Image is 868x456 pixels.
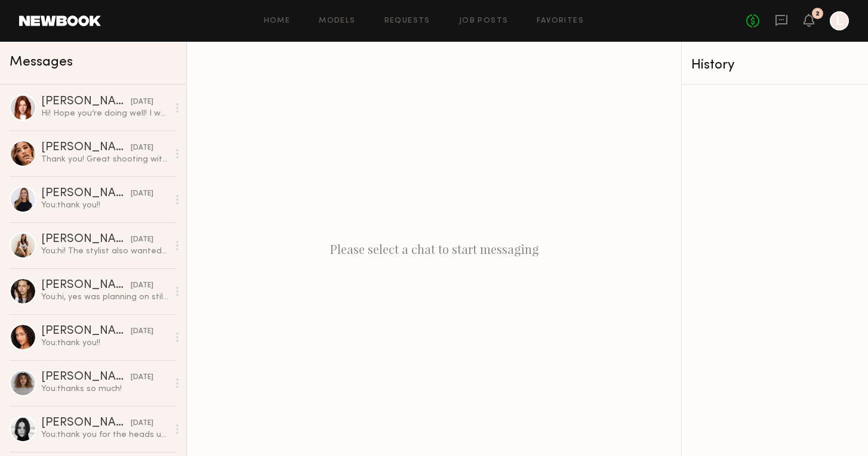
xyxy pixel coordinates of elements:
[131,372,153,383] div: [DATE]
[131,326,153,337] div: [DATE]
[384,17,430,25] a: Requests
[41,188,131,200] div: [PERSON_NAME]
[131,234,153,246] div: [DATE]
[41,108,168,119] div: Hi! Hope you’re doing well! I wanted to reach out to let you guys know that I am also an influenc...
[131,188,153,200] div: [DATE]
[319,17,355,25] a: Models
[41,325,131,337] div: [PERSON_NAME]
[41,96,131,108] div: [PERSON_NAME]
[131,418,153,429] div: [DATE]
[691,58,858,72] div: History
[815,11,820,17] div: 2
[131,97,153,108] div: [DATE]
[41,234,131,246] div: [PERSON_NAME]
[41,383,168,395] div: You: thanks so much!
[10,55,73,69] span: Messages
[187,42,681,456] div: Please select a chat to start messaging
[41,246,168,257] div: You: hi! The stylist also wanted me to pass along to all the models "can you ask them to please b...
[264,17,291,25] a: Home
[41,337,168,349] div: You: thank you!!
[41,417,131,429] div: [PERSON_NAME]
[131,280,153,291] div: [DATE]
[537,17,584,25] a: Favorites
[41,280,131,291] div: [PERSON_NAME]
[41,154,168,165] div: Thank you! Great shooting with you guys [DATE] 💕
[41,371,131,383] div: [PERSON_NAME]
[41,291,168,303] div: You: hi, yes was planning on still using you. Unfortunately we cannot shift shot dates as we alre...
[131,142,153,154] div: [DATE]
[41,200,168,211] div: You: thank you!!
[830,11,849,30] a: L
[41,429,168,441] div: You: thank you for the heads up, appreciate it!
[459,17,509,25] a: Job Posts
[41,142,131,154] div: [PERSON_NAME]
